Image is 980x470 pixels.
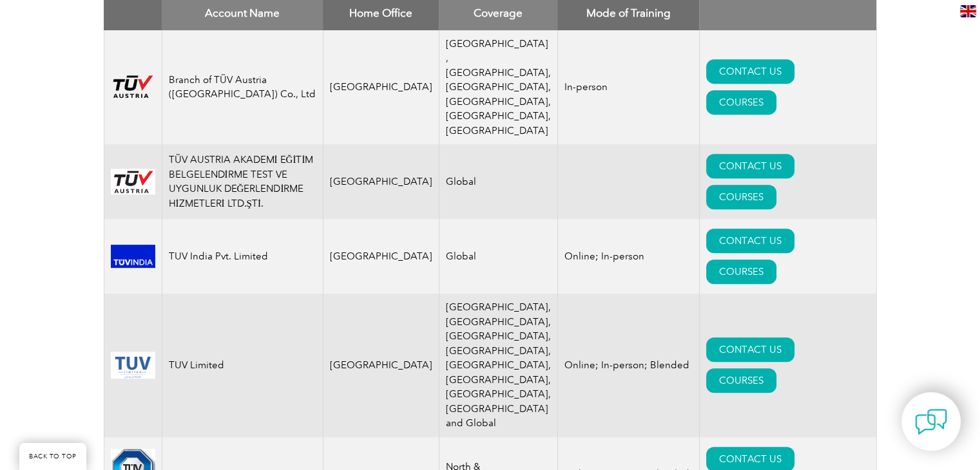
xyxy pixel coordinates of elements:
[706,368,776,393] a: COURSES
[19,443,86,470] a: BACK TO TOP
[323,30,439,145] td: [GEOGRAPHIC_DATA]
[706,337,794,362] a: CONTACT US
[162,219,323,294] td: TUV India Pvt. Limited
[706,229,794,253] a: CONTACT US
[915,406,947,438] img: contact-chat.png
[557,294,699,437] td: Online; In-person; Blended
[706,154,794,178] a: CONTACT US
[323,294,439,437] td: [GEOGRAPHIC_DATA]
[706,259,776,284] a: COURSES
[162,30,323,145] td: Branch of TÜV Austria ([GEOGRAPHIC_DATA]) Co., Ltd
[706,59,794,84] a: CONTACT US
[162,294,323,437] td: TUV Limited
[111,169,155,194] img: 6cd35cc7-366f-eb11-a812-002248153038-logo.png
[439,30,557,145] td: [GEOGRAPHIC_DATA] ,[GEOGRAPHIC_DATA], [GEOGRAPHIC_DATA], [GEOGRAPHIC_DATA], [GEOGRAPHIC_DATA], [G...
[706,90,776,115] a: COURSES
[557,219,699,294] td: Online; In-person
[162,144,323,219] td: TÜV AUSTRIA AKADEMİ EĞİTİM BELGELENDİRME TEST VE UYGUNLUK DEĞERLENDİRME HİZMETLERİ LTD.ŞTİ.
[111,352,155,379] img: 0c4c6054-7721-ef11-840a-00224810d014-logo.png
[706,185,776,209] a: COURSES
[323,144,439,219] td: [GEOGRAPHIC_DATA]
[439,144,557,219] td: Global
[111,75,155,99] img: ad2ea39e-148b-ed11-81ac-0022481565fd-logo.png
[111,245,155,267] img: cdaf935f-6ff2-ef11-be21-002248955c5a-logo.png
[557,30,699,145] td: In-person
[323,219,439,294] td: [GEOGRAPHIC_DATA]
[439,219,557,294] td: Global
[960,5,976,17] img: en
[439,294,557,437] td: [GEOGRAPHIC_DATA], [GEOGRAPHIC_DATA], [GEOGRAPHIC_DATA], [GEOGRAPHIC_DATA],[GEOGRAPHIC_DATA], [GE...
